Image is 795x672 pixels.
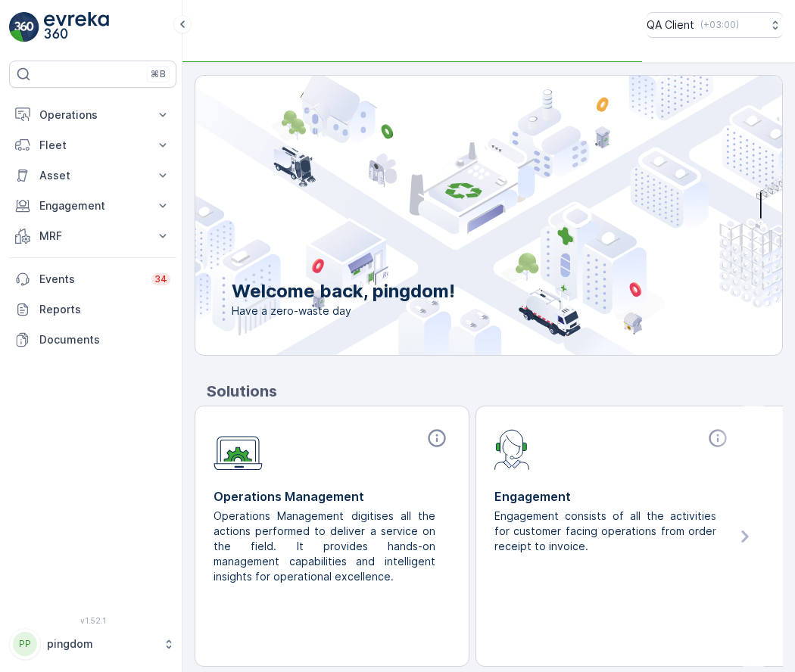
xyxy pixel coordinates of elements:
button: Asset [9,160,176,191]
p: QA Client [647,17,694,33]
p: Engagement [494,487,731,506]
p: Operations Management [214,487,450,506]
p: 34 [154,273,167,285]
img: module-icon [494,428,530,470]
p: Operations Management digitises all the actions performed to deliver a service on the field. It p... [214,509,438,584]
button: QA Client(+03:00) [647,12,783,38]
p: Solutions [207,380,783,403]
p: Reports [39,302,170,317]
p: Events [39,272,142,287]
p: Engagement consists of all the activities for customer facing operations from order receipt to in... [494,509,719,554]
button: MRF [9,221,176,251]
button: Operations [9,100,176,130]
button: Engagement [9,191,176,221]
p: Asset [39,168,146,183]
img: logo [9,12,39,42]
p: ⌘B [151,68,166,80]
a: Reports [9,294,176,325]
img: logo_light-DOdMpM7g.png [44,12,109,42]
p: MRF [39,229,146,244]
p: Welcome back, pingdom! [232,279,455,303]
div: PP [13,632,37,656]
p: Operations [39,107,146,123]
img: module-icon [214,428,263,471]
button: PPpingdom [9,628,176,660]
p: pingdom [47,636,155,652]
p: Documents [39,332,170,347]
span: v 1.52.1 [9,616,176,625]
span: Have a zero-waste day [232,303,455,319]
img: city illustration [127,76,782,355]
a: Documents [9,325,176,355]
a: Events34 [9,264,176,294]
p: Fleet [39,138,146,153]
p: Engagement [39,198,146,213]
button: Fleet [9,130,176,160]
p: ( +03:00 ) [700,19,739,31]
